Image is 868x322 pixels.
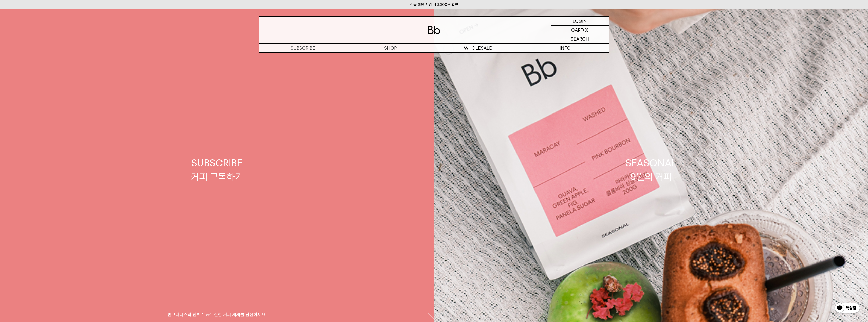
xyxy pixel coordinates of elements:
[551,17,609,26] a: LOGIN
[625,156,677,183] div: SEASONAL 9월의 커피
[259,44,347,52] a: SUBSCRIBE
[434,44,522,52] p: WHOLESALE
[428,26,440,34] img: 로고
[571,34,589,43] p: SEARCH
[522,44,609,52] p: INFO
[572,17,587,25] p: LOGIN
[583,26,588,34] p: (0)
[551,26,609,34] a: CART (0)
[834,302,860,314] img: 카카오톡 채널 1:1 채팅 버튼
[410,2,458,7] a: 신규 회원 가입 시 3,000원 할인
[347,44,434,52] a: SHOP
[191,156,243,183] div: SUBSCRIBE 커피 구독하기
[571,26,583,34] p: CART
